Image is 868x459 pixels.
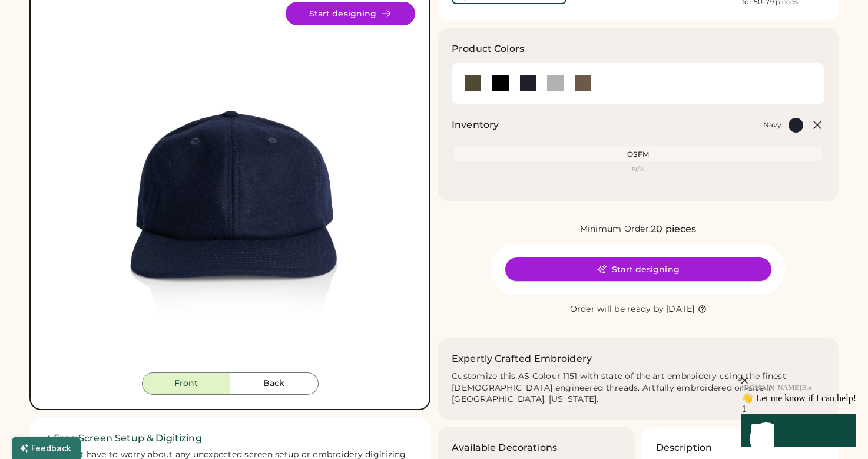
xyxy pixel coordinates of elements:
h2: Inventory [452,118,499,132]
div: [DATE] [666,303,695,315]
div: Customize this AS Colour 1151 with state of the art embroidery using the finest [DEMOGRAPHIC_DATA... [452,371,824,406]
h2: ✓ Free Screen Setup & Digitizing [44,431,416,445]
button: Start designing [286,2,415,25]
h3: Description [656,441,713,455]
div: 20 pieces [651,222,696,236]
iframe: Front Chat [671,308,865,457]
div: Order will be ready by [570,303,664,315]
div: OSFM [456,150,820,159]
h3: Product Colors [452,42,524,56]
button: Front [142,372,230,395]
div: Navy [763,120,781,130]
h2: Expertly Crafted Embroidery [452,352,592,366]
img: 1151 - Navy Front Image [45,2,415,372]
div: 1151 Style Image [45,2,415,372]
button: Back [230,372,319,395]
div: Minimum Order: [580,223,651,235]
h3: Available Decorations [452,441,557,455]
div: N/A [456,166,820,173]
button: Start designing [505,257,771,281]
